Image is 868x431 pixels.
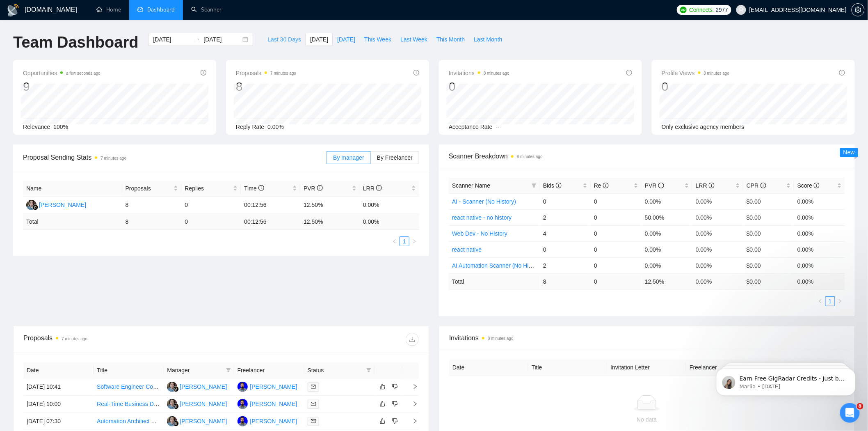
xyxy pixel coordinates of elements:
span: Proposals [236,68,296,78]
td: 0 [540,241,591,257]
span: By manager [333,154,364,161]
span: Proposal Sending Stats [23,152,327,163]
span: filter [366,368,371,373]
td: 0.00 % [794,273,845,289]
td: 0 [540,193,591,209]
span: info-circle [556,183,562,188]
time: 8 minutes ago [484,71,509,76]
span: Bids [543,182,562,189]
span: Only exclusive agency members [662,124,745,130]
span: filter [365,364,373,376]
a: SL[PERSON_NAME] [167,400,227,407]
span: Last Month [474,35,502,44]
a: HA[PERSON_NAME] [238,383,297,390]
th: Manager [164,362,234,378]
span: setting [852,7,864,13]
td: 2 [540,209,591,225]
span: CPR [747,182,766,189]
td: $ 0.00 [743,273,794,289]
img: SL [167,416,177,426]
button: Last Month [469,33,507,46]
span: 8 [857,403,863,410]
time: a few seconds ago [66,71,100,76]
span: info-circle [626,70,632,76]
span: Manager [167,366,222,375]
button: Last Week [396,33,432,46]
div: 0 [662,79,730,94]
td: 4 [540,225,591,241]
span: like [380,418,386,424]
img: SL [26,200,37,210]
span: Reply Rate [236,124,264,130]
span: 100% [53,124,68,130]
div: [PERSON_NAME] [250,399,297,408]
span: 0.00% [267,124,284,130]
td: [DATE] 10:00 [23,396,94,413]
td: 0.00% [642,257,692,273]
th: Freelancer [686,360,765,376]
h1: Team Dashboard [13,33,138,52]
th: Freelancer [234,362,304,378]
span: mail [311,419,316,424]
td: 2 [540,257,591,273]
span: like [380,401,386,407]
iframe: Intercom live chat [840,403,860,423]
div: 9 [23,79,101,94]
td: Real-Time Business Dashboard Development | bolt/lovable/cursor/v0 [94,396,164,413]
a: 1 [826,297,835,306]
img: gigradar-bm.png [173,403,179,409]
div: [PERSON_NAME] [250,417,297,426]
td: $0.00 [743,225,794,241]
span: Profile Views [662,68,730,78]
span: LRR [696,182,715,189]
button: right [835,296,845,306]
div: No data [456,415,838,424]
td: 0.00% [692,193,743,209]
td: 0.00 % [692,273,743,289]
a: AI - Scanner (No History) [452,198,516,205]
th: Date [449,360,528,376]
div: [PERSON_NAME] [250,382,297,391]
span: download [406,336,418,343]
td: 0 [591,241,642,257]
span: Opportunities [23,68,101,78]
span: By Freelancer [377,154,413,161]
li: Next Page [835,296,845,306]
a: SL[PERSON_NAME] [167,417,227,424]
td: 50.00% [642,209,692,225]
span: mail [311,401,316,406]
td: 0.00 % [360,214,419,230]
td: 0.00% [794,241,845,257]
span: Connects: [689,5,714,14]
span: right [406,384,418,390]
img: HA [238,382,248,392]
td: 0 [591,193,642,209]
td: 0.00% [794,209,845,225]
span: dislike [392,418,398,424]
li: 1 [825,296,835,306]
td: 0.00% [794,257,845,273]
span: dislike [392,401,398,407]
td: 0.00% [692,225,743,241]
div: [PERSON_NAME] [180,417,227,426]
span: Scanner Name [452,182,490,189]
time: 7 minutes ago [101,156,126,160]
td: $0.00 [743,209,794,225]
a: react native [452,246,482,253]
td: 0 [591,209,642,225]
a: HA[PERSON_NAME] [238,417,297,424]
input: Start date [153,35,190,44]
th: Replies [181,181,241,197]
td: 0.00% [794,193,845,209]
span: right [406,401,418,407]
img: SL [167,382,177,392]
li: Previous Page [390,236,400,246]
td: 0.00% [642,241,692,257]
button: This Week [360,33,396,46]
span: New [843,149,855,156]
a: Automation Architect Needed: [DOMAIN_NAME], Zapier, n8n Specialist [97,418,279,424]
a: SL[PERSON_NAME] [26,201,86,208]
span: Score [797,182,820,189]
